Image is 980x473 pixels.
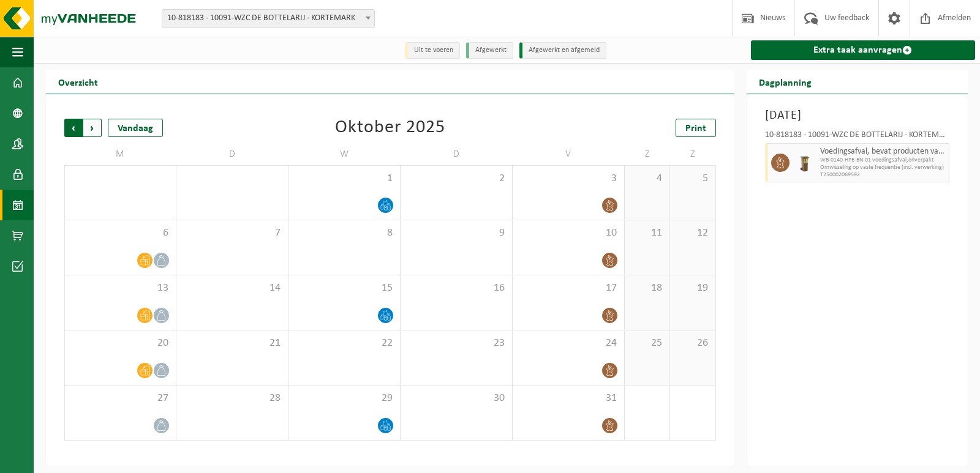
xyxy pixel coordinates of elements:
[162,9,375,28] span: 10-818183 - 10091-WZC DE BOTTELARIJ - KORTEMARK
[676,226,709,240] span: 12
[108,119,163,137] div: Vandaag
[407,226,506,240] span: 9
[176,143,288,165] td: D
[751,40,975,60] a: Extra taak aanvragen
[676,337,709,350] span: 26
[519,42,606,59] li: Afgewerkt en afgemeld
[820,171,946,179] span: T250002069592
[46,70,110,94] h2: Overzicht
[295,281,394,295] span: 15
[685,124,706,133] span: Print
[519,226,618,240] span: 10
[407,392,506,405] span: 30
[183,281,282,295] span: 14
[631,281,663,295] span: 18
[64,143,176,165] td: M
[71,226,170,240] span: 6
[820,164,946,171] span: Omwisseling op vaste frequentie (incl. verwerking)
[519,172,618,185] span: 3
[288,143,401,165] td: W
[765,131,949,143] div: 10-818183 - 10091-WZC DE BOTTELARIJ - KORTEMARK
[401,143,513,165] td: D
[71,392,170,405] span: 27
[466,42,513,59] li: Afgewerkt
[295,392,394,405] span: 29
[519,392,618,405] span: 31
[407,172,506,185] span: 2
[676,172,709,185] span: 5
[407,337,506,350] span: 23
[676,119,716,137] a: Print
[631,226,663,240] span: 11
[747,70,824,94] h2: Dagplanning
[670,143,716,165] td: Z
[625,143,670,165] td: Z
[335,119,445,137] div: Oktober 2025
[295,172,394,185] span: 1
[183,226,282,240] span: 7
[631,172,663,185] span: 4
[183,337,282,350] span: 21
[631,337,663,350] span: 25
[71,281,170,295] span: 13
[513,143,625,165] td: V
[71,337,170,350] span: 20
[83,119,102,137] span: Volgende
[519,281,618,295] span: 17
[765,106,949,125] h3: [DATE]
[295,226,394,240] span: 8
[676,281,709,295] span: 19
[796,154,814,172] img: WB-0140-HPE-BN-01
[519,337,618,350] span: 24
[405,42,460,59] li: Uit te voeren
[295,337,394,350] span: 22
[64,119,83,137] span: Vorige
[820,157,946,164] span: WB-0140-HPE-BN-01 voedingsafval,onverpakt
[407,281,506,295] span: 16
[820,147,946,157] span: Voedingsafval, bevat producten van dierlijke oorsprong, onverpakt, categorie 3
[183,392,282,405] span: 28
[162,10,374,27] span: 10-818183 - 10091-WZC DE BOTTELARIJ - KORTEMARK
